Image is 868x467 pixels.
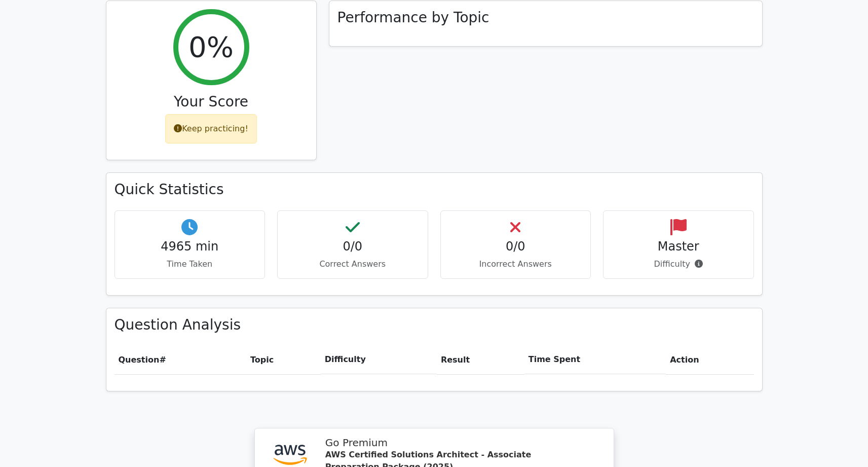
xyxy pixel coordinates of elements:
h4: 0/0 [286,239,420,254]
h2: 0% [188,30,234,64]
th: Difficulty [321,345,437,374]
p: Time Taken [123,258,257,270]
th: Result [437,345,524,374]
th: Action [666,345,753,374]
h3: Question Analysis [115,316,754,334]
th: Time Spent [524,345,666,374]
div: Keep practicing! [165,114,257,143]
p: Difficulty [612,258,745,270]
span: Question [119,355,160,365]
h4: Master [612,239,745,254]
p: Incorrect Answers [449,258,583,270]
h3: Quick Statistics [115,181,754,198]
th: # [115,345,246,374]
h3: Your Score [115,93,308,111]
h4: 4965 min [123,239,257,254]
th: Topic [246,345,321,374]
h3: Performance by Topic [337,9,489,26]
p: Correct Answers [286,258,420,270]
h4: 0/0 [449,239,583,254]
